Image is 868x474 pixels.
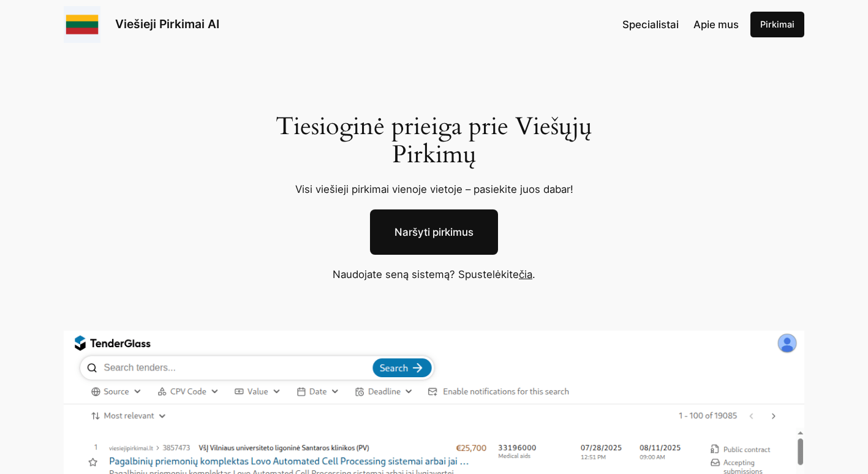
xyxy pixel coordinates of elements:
p: Visi viešieji pirkimai vienoje vietoje – pasiekite juos dabar! [261,181,607,197]
a: Pirkimai [750,12,804,37]
span: Apie mus [693,18,739,31]
span: Specialistai [622,18,679,31]
img: Viešieji pirkimai logo [64,6,100,43]
a: čia [519,268,532,280]
a: Specialistai [622,17,679,32]
nav: Navigation [622,17,739,32]
a: Apie mus [693,17,739,32]
a: Viešieji Pirkimai AI [115,17,219,31]
p: Naudojate seną sistemą? Spustelėkite . [244,266,624,282]
a: Naršyti pirkimus [370,209,498,255]
h1: Tiesioginė prieiga prie Viešųjų Pirkimų [261,113,607,169]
